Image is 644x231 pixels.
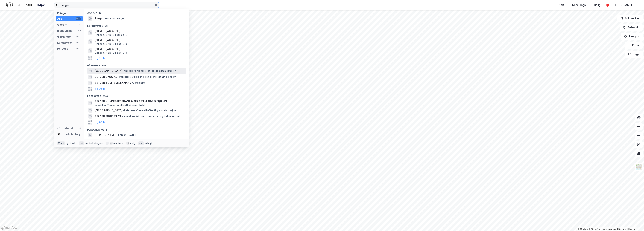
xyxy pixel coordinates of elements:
[611,3,632,7] div: [PERSON_NAME]
[66,142,76,145] div: nytt søk
[95,75,117,79] span: BERGEN BYGG AS
[57,46,69,51] div: Personer
[123,109,124,112] span: •
[76,17,81,20] div: 99+
[572,3,586,7] div: Mine Tags
[78,23,81,26] div: 1
[123,69,176,72] span: Gårdeiere • Generell offentlig administrasjon
[79,141,84,145] div: tab
[95,99,185,104] span: BERGEN HUNDEBARNEHAGE & BERGEN HUNDEFRISØR AS
[621,33,643,40] button: Analyse
[594,3,601,7] div: Bolig
[57,16,62,21] div: Alle
[123,69,124,72] span: •
[589,228,607,230] a: OpenStreetMap
[117,134,118,136] span: •
[57,12,83,15] div: Kategori
[62,132,80,136] div: Delete history
[57,22,67,27] div: Google
[95,69,122,73] span: [GEOGRAPHIC_DATA]
[620,24,643,31] button: Datasett
[95,42,127,45] span: Eiendom • 4213-84-290-0-0
[95,87,106,91] button: og 96 til
[578,228,588,230] a: Mapbox
[95,108,122,113] span: [GEOGRAPHIC_DATA]
[57,34,71,39] div: Gårdeiere
[118,75,119,78] span: •
[130,142,135,145] div: velg
[608,228,626,230] a: Improve this map
[617,15,643,22] button: Bokmerker
[132,81,145,84] span: Gårdeiere
[105,17,125,20] span: Område • Bergen
[95,114,121,119] span: BERGEN ENGINES AS
[95,47,185,51] span: [STREET_ADDRESS]
[95,104,145,107] span: Leietaker • Tjenester tilknyttet husdyrhold
[57,28,74,33] div: Eiendommer
[78,127,81,130] div: 19
[95,133,116,137] span: [PERSON_NAME]
[625,51,643,58] button: Tags
[122,115,123,118] span: •
[76,41,81,44] div: 99+
[76,35,81,38] div: 99+
[95,81,131,85] span: BERGEN TOMTESELSKAP AS
[76,47,81,50] div: 99+
[95,56,106,60] button: og 63 til
[113,142,123,145] div: markere
[95,120,106,125] button: og 96 til
[95,38,185,42] span: [STREET_ADDRESS]
[145,142,152,145] div: avbryt
[95,29,185,33] span: [STREET_ADDRESS]
[625,213,644,231] iframe: Chat Widget
[84,125,189,132] div: Personer (99+)
[105,17,106,20] span: •
[57,40,72,45] div: Leietakere
[123,109,176,112] span: Leietaker • Generell offentlig administrasjon
[1,226,18,230] a: Mapbox homepage
[132,81,133,84] span: •
[559,3,564,7] div: Kart
[95,16,104,21] span: Bergen
[84,61,189,68] div: Gårdeiere (99+)
[138,141,144,145] div: esc
[84,9,189,16] div: Google (1)
[78,29,81,32] div: 66
[118,75,176,78] span: Gårdeiere • Utleie av egen eller leid fast eiendom
[635,163,642,171] img: Z
[85,142,103,145] div: neste kategori
[6,2,45,8] img: logo.f888ab2527a4732fd821a326f86c7f29.svg
[59,2,154,8] input: Søk på adresse, matrikkel, gårdeiere, leietakere eller personer
[117,134,136,137] span: Person • [DATE]
[57,141,65,145] div: ⌘ + k
[84,22,189,28] div: Eiendommer (66)
[625,42,643,49] button: Filter
[95,51,127,54] span: Eiendom • 4213-84-283-0-0
[57,126,74,130] div: Historikk
[122,115,180,118] span: Leietaker • Skipsmotor-/motor- og turbinprod. el.
[625,213,644,231] div: Kontrollprogram for chat
[84,92,189,99] div: Leietakere (99+)
[95,33,127,36] span: Eiendom • 4213-84-349-0-0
